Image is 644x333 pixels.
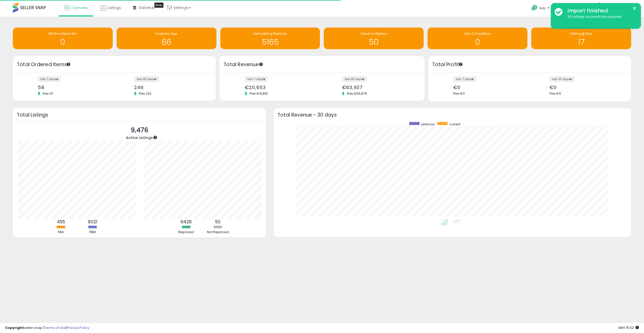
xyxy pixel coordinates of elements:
span: Active Listings [126,135,153,140]
span: Prev: €10,815 [247,91,271,96]
div: €0 [550,85,622,90]
div: Repriced [171,230,202,235]
div: Tooltip anchor [66,62,71,67]
span: Needs to Reprice [361,31,387,36]
span: Selling @ Max [570,31,592,36]
h1: 5165 [223,38,318,46]
div: €0 [453,85,526,90]
span: Prev: 47 [40,91,56,96]
span: Inventory Age [156,31,177,36]
a: Non Competitive 0 [428,28,527,49]
div: Tooltip anchor [259,62,263,67]
div: 50 listings successfully updated. [564,14,637,19]
h3: Total Revenue - 30 days [277,113,627,117]
div: Import finished [564,7,637,14]
span: Items Being Repriced [254,31,287,36]
span: Prev: 222 [136,91,154,96]
b: 50 [215,219,221,225]
div: Tooltip anchor [154,3,163,8]
span: Prev: €56,979 [344,91,370,96]
h1: 50 [326,38,421,46]
b: 9426 [180,219,192,225]
i: Get Help [531,5,538,11]
a: Help [527,1,555,17]
label: last 30 days [550,76,575,82]
label: last 7 days [453,76,476,82]
span: DataHub [139,5,155,10]
div: Tooltip anchor [153,135,158,140]
b: 9021 [88,219,97,225]
a: Inventory Age 66 [117,28,216,49]
div: 246 [134,85,207,90]
h3: Total Ordered Items [17,61,212,68]
h3: Total Listings [17,113,262,117]
a: Items Being Repriced 5165 [220,28,320,49]
h3: Total Revenue [223,61,421,68]
span: Non Competitive [465,31,491,36]
span: current [449,122,460,126]
a: BB Price Below Min 0 [13,28,113,49]
span: Listings [108,5,121,10]
a: Selling @ Max 17 [531,28,631,49]
span: BB Price Below Min [49,31,77,36]
div: €20,653 [245,85,318,90]
div: FBM [77,230,108,235]
label: last 7 days [245,76,268,82]
div: €63,937 [342,85,415,90]
label: last 30 days [342,76,367,82]
a: Needs to Reprice 50 [324,28,424,49]
label: last 7 days [38,76,61,82]
div: Not Repriced [202,230,233,235]
button: × [632,5,637,12]
span: Prev: €0 [453,91,465,96]
h1: 17 [534,38,629,46]
div: 58 [38,85,110,90]
h1: 0 [15,38,110,46]
b: 455 [57,219,65,225]
label: last 30 days [134,76,159,82]
span: previous [421,122,435,126]
h1: 0 [430,38,525,46]
h1: 66 [119,38,214,46]
p: 9,476 [126,125,153,135]
div: FBA [46,230,76,235]
div: Tooltip anchor [458,62,463,67]
h3: Total Profit [432,61,627,68]
span: Help [539,6,546,10]
span: Prev: €0 [550,91,561,96]
span: Overview [71,5,88,10]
